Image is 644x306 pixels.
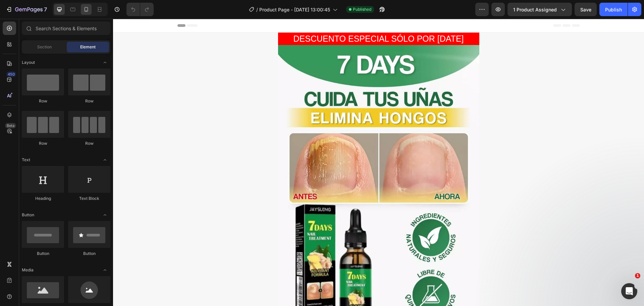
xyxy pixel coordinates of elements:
[259,6,330,13] span: Product Page - [DATE] 13:00:45
[44,5,47,13] p: 7
[6,72,16,77] div: 450
[68,98,110,104] div: Row
[605,6,622,13] div: Publish
[507,3,572,16] button: 1 product assigned
[113,19,644,306] iframe: Design area
[621,283,637,299] iframe: Intercom live chat
[100,155,110,165] span: Toggle open
[80,44,96,50] span: Element
[22,251,64,257] div: Button
[100,57,110,68] span: Toggle open
[580,7,591,12] span: Save
[353,6,371,12] span: Published
[126,3,154,16] div: Undo/Redo
[68,251,110,257] div: Button
[256,6,258,13] span: /
[22,98,64,104] div: Row
[575,3,597,16] button: Save
[5,123,16,128] div: Beta
[22,157,30,163] span: Text
[22,212,34,218] span: Button
[22,195,64,202] div: Heading
[37,44,52,50] span: Section
[22,21,110,35] input: Search Sections & Elements
[100,210,110,220] span: Toggle open
[635,273,640,278] span: 1
[100,265,110,275] span: Toggle open
[599,3,628,16] button: Publish
[22,59,35,65] span: Layout
[68,195,110,202] div: Text Block
[3,3,50,16] button: 7
[22,140,64,146] div: Row
[68,140,110,146] div: Row
[513,6,557,13] span: 1 product assigned
[22,267,34,273] span: Media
